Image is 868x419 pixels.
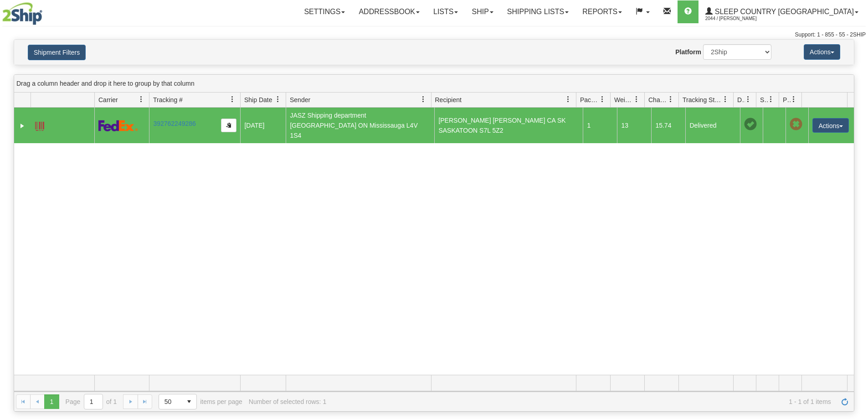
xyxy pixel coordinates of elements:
[760,95,768,104] span: Shipment Issues
[297,0,352,23] a: Settings
[333,398,831,405] span: 1 - 1 of 1 items
[629,92,644,107] a: Weight filter column settings
[225,92,240,107] a: Tracking # filter column settings
[560,92,576,107] a: Recipient filter column settings
[699,0,865,23] a: Sleep Country [GEOGRAPHIC_DATA] 2044 / [PERSON_NAME]
[290,95,310,104] span: Sender
[595,92,610,107] a: Packages filter column settings
[683,95,722,104] span: Tracking Status
[790,118,802,131] span: Pickup Not Assigned
[763,92,779,107] a: Shipment Issues filter column settings
[182,394,196,409] span: select
[812,118,849,133] button: Actions
[580,95,599,104] span: Packages
[651,108,685,143] td: 15.74
[740,92,756,107] a: Delivery Status filter column settings
[685,108,740,143] td: Delivered
[2,31,866,39] div: Support: 1 - 855 - 55 - 2SHIP
[675,47,701,57] label: Platform
[617,108,651,143] td: 13
[434,108,583,143] td: [PERSON_NAME] [PERSON_NAME] CA SK SASKATOON S7L 5Z2
[159,394,242,409] span: items per page
[159,394,197,409] span: Page sizes drop down
[244,95,272,104] span: Ship Date
[804,44,840,60] button: Actions
[249,398,326,405] div: Number of selected rows: 1
[98,95,118,104] span: Carrier
[14,75,854,93] div: grid grouping header
[426,0,465,23] a: Lists
[416,92,431,107] a: Sender filter column settings
[164,397,176,406] span: 50
[737,95,745,104] span: Delivery Status
[28,45,86,60] button: Shipment Filters
[705,14,774,23] span: 2044 / [PERSON_NAME]
[500,0,575,23] a: Shipping lists
[713,8,854,16] span: Sleep Country [GEOGRAPHIC_DATA]
[744,118,757,131] span: On time
[35,118,44,132] a: Label
[2,2,42,25] img: logo2044.jpg
[44,394,59,409] span: Page 1
[583,108,617,143] td: 1
[663,92,678,107] a: Charge filter column settings
[153,95,183,104] span: Tracking #
[837,394,852,409] a: Refresh
[270,92,286,107] a: Ship Date filter column settings
[66,394,117,409] span: Page of 1
[718,92,733,107] a: Tracking Status filter column settings
[575,0,629,23] a: Reports
[783,95,791,104] span: Pickup Status
[435,95,462,104] span: Recipient
[134,92,149,107] a: Carrier filter column settings
[648,95,668,104] span: Charge
[98,120,138,131] img: 2 - FedEx Express®
[84,394,103,409] input: Page 1
[18,121,27,130] a: Expand
[286,108,434,143] td: JASZ Shipping department [GEOGRAPHIC_DATA] ON Mississauga L4V 1S4
[465,0,500,23] a: Ship
[786,92,801,107] a: Pickup Status filter column settings
[352,0,426,23] a: Addressbook
[221,119,236,132] button: Copy to clipboard
[614,95,633,104] span: Weight
[240,108,286,143] td: [DATE]
[153,120,195,127] a: 392762249286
